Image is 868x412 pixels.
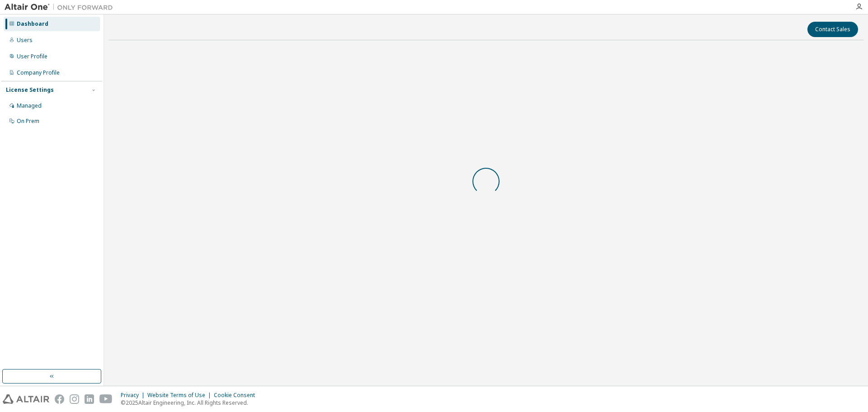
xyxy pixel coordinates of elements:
div: Privacy [121,392,147,399]
img: altair_logo.svg [3,394,49,404]
div: On Prem [17,118,39,125]
div: License Settings [6,86,54,94]
img: linkedin.svg [85,394,94,404]
img: youtube.svg [99,394,113,404]
div: Company Profile [17,69,60,76]
div: User Profile [17,53,47,60]
button: Contact Sales [807,22,858,37]
div: Dashboard [17,20,48,28]
div: Users [17,37,33,44]
div: Website Terms of Use [147,392,214,399]
div: Cookie Consent [214,392,260,399]
p: © 2025 Altair Engineering, Inc. All Rights Reserved. [121,399,260,407]
img: Altair One [5,3,118,12]
img: instagram.svg [70,394,79,404]
div: Managed [17,102,42,109]
img: facebook.svg [55,394,64,404]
